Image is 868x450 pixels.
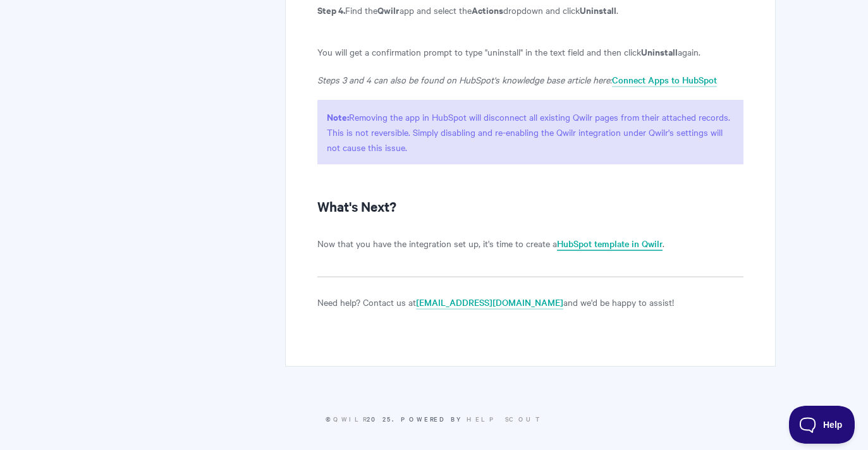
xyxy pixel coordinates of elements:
[472,3,503,16] strong: Actions
[93,413,776,425] p: © 2025.
[641,45,678,58] strong: Uninstall
[580,3,616,16] strong: Uninstall
[467,414,543,423] a: Help Scout
[789,406,855,444] iframe: Toggle Customer Support
[612,73,717,87] a: Connect Apps to HubSpot
[317,197,396,215] strong: What's Next?
[416,296,563,310] a: [EMAIL_ADDRESS][DOMAIN_NAME]
[317,3,743,18] p: Find the app and select the dropdown and click .
[317,73,612,86] em: Steps 3 and 4 can also be found on HubSpot's knowledge base article here:
[317,3,345,16] strong: Step 4.
[327,110,349,123] strong: Note:
[317,295,743,310] p: Need help? Contact us at and we'd be happy to assist!
[377,3,400,16] strong: Qwilr
[557,237,663,251] a: HubSpot template in Qwilr
[401,414,543,423] span: Powered by
[317,236,743,251] p: Now that you have the integration set up, it's time to create a .
[317,100,743,164] p: Removing the app in HubSpot will disconnect all existing Qwilr pages from their attached records....
[333,414,367,423] a: Qwilr
[317,44,743,59] p: You will get a confirmation prompt to type "uninstall" in the text field and then click again.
